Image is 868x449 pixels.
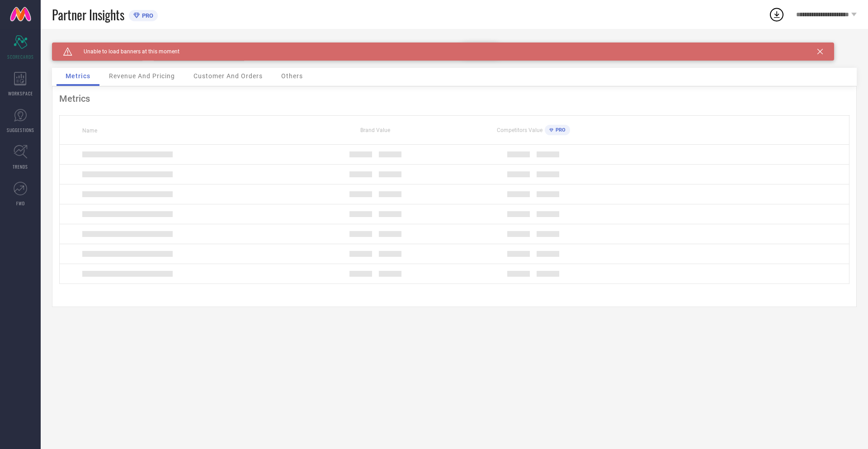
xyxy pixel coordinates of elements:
span: PRO [140,12,153,19]
span: SCORECARDS [7,53,34,60]
span: Name [82,128,97,134]
div: Metrics [59,93,849,104]
span: PRO [553,127,566,133]
span: Metrics [66,72,90,80]
span: Brand Value [360,127,390,133]
div: Open download list [769,6,785,23]
span: Others [281,72,303,80]
span: Customer And Orders [193,72,263,80]
span: WORKSPACE [8,90,33,97]
span: Competitors Value [497,127,542,133]
span: Revenue And Pricing [109,72,175,80]
span: SUGGESTIONS [7,127,34,133]
span: FWD [16,200,25,207]
span: Unable to load banners at this moment [72,48,179,55]
span: TRENDS [13,163,28,170]
div: Brand [52,43,142,49]
span: Partner Insights [52,5,124,24]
